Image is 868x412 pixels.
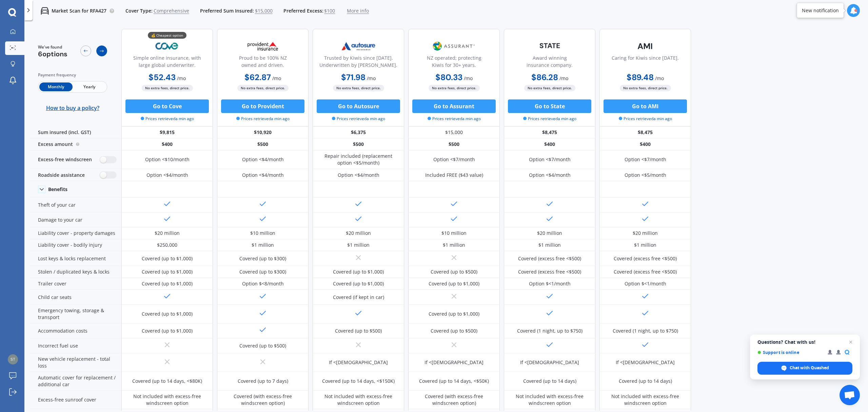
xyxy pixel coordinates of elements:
div: Covered (1 night, up to $750) [613,327,678,334]
div: $400 [504,138,595,150]
span: / mo [655,75,664,81]
div: Open chat [840,385,860,405]
span: Prices retrieved a min ago [523,116,576,122]
div: Benefits [48,186,67,192]
span: / mo [272,75,281,81]
div: Option <$4/month [338,172,379,179]
div: New vehicle replacement - total loss [30,353,121,372]
div: Covered (up to $500) [431,327,477,334]
button: Go to Autosure [317,99,400,113]
div: Not included with excess-free windscreen option [605,393,686,407]
div: Covered (up to $500) [431,268,477,275]
span: No extra fees, direct price. [142,85,193,91]
span: Support is online [757,350,823,355]
div: Covered (up to $500) [239,342,286,349]
span: Prices retrieved a min ago [428,116,481,122]
span: Cover Type: [125,7,153,14]
img: State-text-1.webp [527,38,572,54]
div: Option <$10/month [145,156,190,163]
div: Option $<1/month [529,280,571,287]
span: No extra fees, direct price. [524,85,575,91]
div: Covered (excess free <$500) [614,268,677,275]
div: Option <$4/month [242,172,284,179]
span: / mo [367,75,376,81]
div: Repair included (replacement option <$5/month) [318,153,399,166]
span: No extra fees, direct price. [237,85,289,91]
div: Covered (up to 14 days, <$150K) [322,378,395,385]
div: Stolen / duplicated keys & locks [30,266,121,278]
div: $15,000 [408,127,500,138]
button: Go to Assurant [412,99,496,113]
span: How to buy a policy? [46,105,99,111]
div: Trusted by Kiwis since [DATE]. Underwritten by [PERSON_NAME]. [318,54,398,71]
div: $9,815 [121,127,213,138]
div: $1 million [347,242,370,248]
div: Automatic cover for replacement / additional car [30,372,121,391]
div: $1 million [538,242,561,248]
span: Preferred Excess: [283,7,323,14]
div: Lost keys & locks replacement [30,251,121,266]
div: Covered (up to 14 days) [523,378,576,385]
div: Covered (up to 14 days, <$80K) [132,378,202,385]
span: Questions? Chat with us! [757,339,852,345]
span: No extra fees, direct price. [429,85,480,91]
div: Proud to be 100% NZ owned and driven. [223,54,303,71]
div: Excess-free sunroof cover [30,391,121,409]
div: Option $<8/month [242,280,284,287]
b: $80.33 [435,72,462,82]
img: AMI-text-1.webp [623,38,668,55]
div: Covered (up to $1,000) [142,327,193,334]
div: Covered (up to $1,000) [429,280,479,287]
div: $20 million [346,230,371,237]
span: More info [347,7,369,14]
div: $500 [313,138,404,150]
div: Option <$4/month [529,172,571,179]
div: Covered (up to 14 days, <$50K) [419,378,489,385]
div: $8,475 [504,127,595,138]
img: Cove.webp [145,38,190,55]
img: Assurant.png [432,38,476,55]
div: Excess amount [30,138,121,150]
div: NZ operated; protecting Kiwis for 30+ years. [414,54,494,71]
div: Damage to your car [30,212,121,227]
div: Award winning insurance company. [510,54,590,71]
div: If <[DEMOGRAPHIC_DATA] [616,359,675,366]
img: fd16cab815cb38ef6da3cd20d7cab5aa [8,354,18,364]
span: / mo [464,75,473,81]
div: Incorrect fuel use [30,338,121,353]
div: Included FREE ($43 value) [425,172,483,179]
div: Option <$7/month [529,156,571,163]
div: 💰 Cheapest option [148,32,186,39]
div: Covered (with excess-free windscreen option) [222,393,303,407]
span: Prices retrieved a min ago [236,116,290,122]
div: Option $<1/month [625,280,666,287]
span: No extra fees, direct price. [333,85,384,91]
div: Option <$7/month [625,156,666,163]
div: $8,475 [599,127,691,138]
div: $10 million [250,230,275,237]
div: If <[DEMOGRAPHIC_DATA] [425,359,484,366]
div: Covered (up to $1,000) [429,311,479,317]
div: If <[DEMOGRAPHIC_DATA] [329,359,388,366]
button: Go to State [508,99,591,113]
span: Close chat [847,338,855,346]
div: Chat with Quashed [757,362,852,375]
div: $20 million [633,230,658,237]
div: $20 million [537,230,562,237]
span: Preferred Sum Insured: [200,7,254,14]
div: Covered (up to $1,000) [142,255,193,262]
div: Trailer cover [30,278,121,290]
div: Excess-free windscreen [30,150,121,169]
div: Covered (up to $300) [239,255,286,262]
b: $89.48 [627,72,654,82]
div: $400 [121,138,213,150]
div: $10 million [441,230,467,237]
div: If <[DEMOGRAPHIC_DATA] [520,359,579,366]
span: Yearly [73,82,106,91]
div: Covered (up to $1,000) [142,280,193,287]
button: Go to AMI [604,99,687,113]
div: Covered (up to $1,000) [333,280,384,287]
div: Option <$4/month [146,172,188,179]
button: Go to Cove [125,99,209,113]
span: Prices retrieved a min ago [332,116,385,122]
